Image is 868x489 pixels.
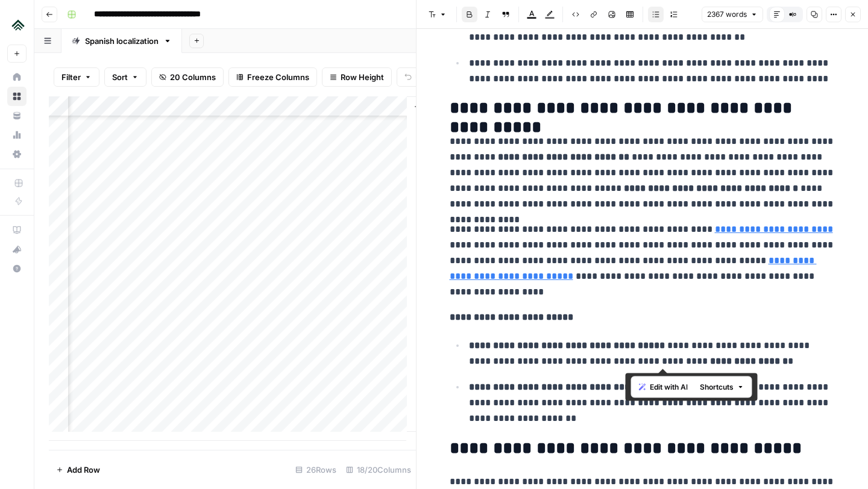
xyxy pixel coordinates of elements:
[7,220,27,240] a: AirOps Academy
[650,382,688,393] span: Edit with AI
[63,71,92,79] div: Dominio
[700,382,734,393] span: Shortcuts
[291,460,341,479] div: 26 Rows
[7,106,27,125] a: Your Data
[61,71,81,83] span: Filter
[634,379,693,395] button: Edit with AI
[7,259,27,278] button: Help + Support
[7,87,27,106] a: Browse
[7,145,27,164] a: Settings
[34,19,59,29] div: v 4.0.25
[31,31,135,41] div: Dominio: [DOMAIN_NAME]
[7,14,29,36] img: Uplisting Logo
[7,67,27,87] a: Home
[702,7,763,22] button: 2367 words
[170,71,216,83] span: 20 Columns
[54,67,99,87] button: Filter
[19,31,29,41] img: website_grey.svg
[61,29,182,53] a: Spanish localization
[128,70,138,79] img: tab_keywords_by_traffic_grey.svg
[67,464,100,476] span: Add Row
[8,240,26,258] div: What's new?
[7,125,27,145] a: Usage
[397,67,444,87] button: Undo
[50,70,60,79] img: tab_domain_overview_orange.svg
[7,240,27,259] button: What's new?
[322,67,392,87] button: Row Height
[112,71,128,83] span: Sort
[228,67,317,87] button: Freeze Columns
[104,67,146,87] button: Sort
[695,379,749,395] button: Shortcuts
[19,19,29,29] img: logo_orange.svg
[341,460,416,479] div: 18/20 Columns
[49,460,107,479] button: Add Row
[247,71,309,83] span: Freeze Columns
[707,9,747,20] span: 2367 words
[85,35,159,47] div: Spanish localization
[142,71,192,79] div: Palabras clave
[7,10,27,40] button: Workspace: Uplisting
[151,67,224,87] button: 20 Columns
[341,71,384,83] span: Row Height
